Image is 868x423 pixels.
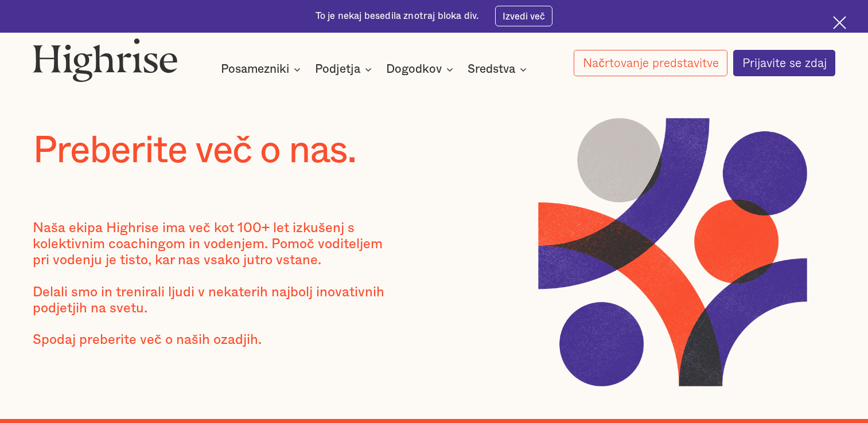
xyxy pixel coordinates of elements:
[221,62,304,76] div: Posamezniki
[316,10,478,23] div: To je nekaj besedila znotraj bloka div.
[221,62,289,76] div: Posamezniki
[315,62,375,76] div: Podjetja
[574,50,727,76] a: Načrtovanje predstavitve
[495,6,553,26] a: Izvedi več
[386,62,442,76] div: Dogodkov
[468,62,530,76] div: Sredstva
[733,50,836,76] a: Prijavite se zdaj
[33,221,402,365] div: Naša ekipa Highrise ima več kot 100+ let izkušenj s kolektivnim coachingom in vodenjem. Pomoč vod...
[468,62,515,76] div: Sredstva
[315,62,360,76] div: Podjetja
[33,130,434,172] h1: Preberite več o nas.
[33,38,178,81] img: Logotip Highrise
[386,62,457,76] div: Dogodkov
[833,16,846,29] img: Ikona križca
